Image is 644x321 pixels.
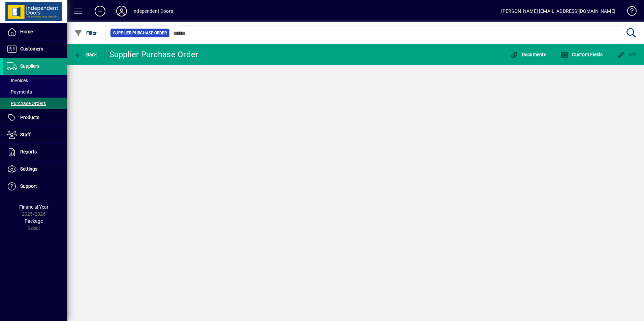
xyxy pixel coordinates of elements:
a: Invoices [3,75,67,86]
a: Staff [3,127,67,143]
button: Edit [615,48,639,61]
a: Payments [3,86,67,98]
span: Products [20,115,39,120]
button: Profile [111,5,132,17]
a: Home [3,24,67,40]
button: Back [73,48,99,61]
button: Custom Fields [559,48,605,61]
span: Support [20,183,37,189]
span: Purchase Orders [7,101,46,106]
span: Package [25,218,43,224]
span: Settings [20,166,37,172]
span: Reports [20,149,37,154]
span: Financial Year [19,204,49,210]
span: Customers [20,46,43,51]
div: Supplier Purchase Order [109,49,198,60]
a: Knowledge Base [622,1,636,23]
a: Support [3,178,67,195]
div: [PERSON_NAME] [EMAIL_ADDRESS][DOMAIN_NAME] [501,6,615,16]
span: Documents [510,52,546,57]
span: Filter [74,30,97,36]
span: Staff [20,132,31,137]
button: Add [89,5,111,17]
span: Back [74,52,97,57]
button: Filter [73,27,99,39]
span: Invoices [7,78,28,83]
a: Reports [3,144,67,160]
span: Custom Fields [560,52,603,57]
button: Documents [508,48,548,61]
a: Settings [3,161,67,178]
span: Suppliers [20,63,39,69]
div: Independent Doors [132,6,173,16]
span: Payments [7,89,32,95]
span: Supplier Purchase Order [113,30,167,36]
a: Customers [3,41,67,58]
a: Products [3,109,67,126]
span: Home [20,29,33,34]
app-page-header-button: Back [67,48,104,61]
span: Edit [617,52,637,57]
a: Purchase Orders [3,98,67,109]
